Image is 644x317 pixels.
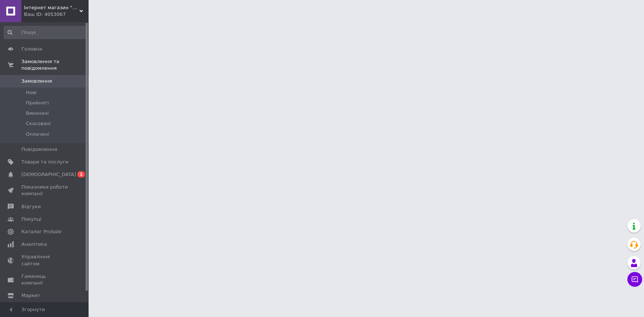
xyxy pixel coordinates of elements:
button: Чат з покупцем [627,272,642,287]
span: Нові [26,89,37,96]
span: Повідомлення [21,146,57,153]
span: Аналітика [21,241,47,248]
span: Скасовані [26,120,51,127]
span: Гаманець компанії [21,273,68,286]
span: Управління сайтом [21,254,68,267]
span: Прийняті [26,100,49,106]
span: Покупці [21,216,41,223]
input: Пошук [4,26,87,39]
span: Замовлення [21,78,52,85]
span: 1 [78,171,85,178]
span: Інтернет магазин "Smart Shop" [24,4,79,11]
span: Каталог ProSale [21,228,61,235]
span: Виконані [26,110,49,117]
span: [DEMOGRAPHIC_DATA] [21,171,76,178]
div: Ваш ID: 4053067 [24,11,89,18]
span: Відгуки [21,203,41,210]
span: Показники роботи компанії [21,184,68,197]
span: Маркет [21,292,40,299]
span: Товари та послуги [21,159,68,165]
span: Головна [21,46,42,52]
span: Оплачені [26,131,49,138]
span: Замовлення та повідомлення [21,58,89,72]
